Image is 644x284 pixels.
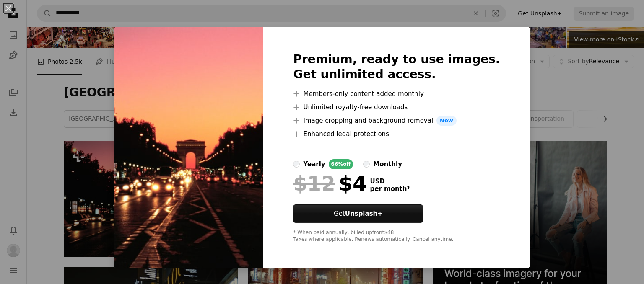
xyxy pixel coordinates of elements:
div: yearly [303,159,325,169]
div: $4 [293,173,366,194]
input: yearly66%off [293,161,300,168]
span: per month * [370,185,410,193]
span: New [436,116,457,126]
div: * When paid annually, billed upfront $48 Taxes where applicable. Renews automatically. Cancel any... [293,230,500,243]
input: monthly [363,161,370,168]
div: monthly [373,159,402,169]
strong: Unsplash+ [345,210,383,217]
span: USD [370,178,410,185]
img: premium_photo-1694475370053-e90ef86676ab [114,27,263,268]
li: Image cropping and background removal [293,116,500,126]
span: $12 [293,173,335,194]
div: 66% off [329,159,353,169]
li: Enhanced legal protections [293,129,500,139]
li: Members-only content added monthly [293,89,500,99]
li: Unlimited royalty-free downloads [293,102,500,112]
h2: Premium, ready to use images. Get unlimited access. [293,52,500,82]
a: GetUnsplash+ [293,204,423,223]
